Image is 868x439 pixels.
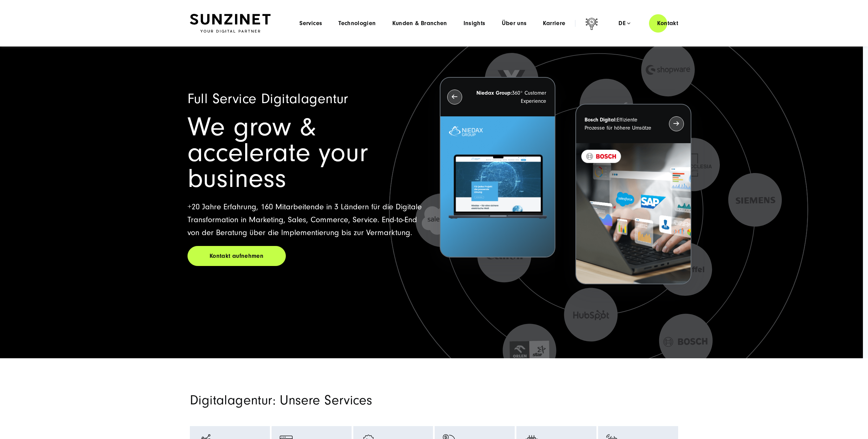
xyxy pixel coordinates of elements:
a: Über uns [502,20,527,27]
h2: Digitalagentur: Unsere Services [190,392,512,408]
a: Kunden & Branchen [392,20,447,27]
a: Kontakt [649,14,686,33]
p: +20 Jahre Erfahrung, 160 Mitarbeitende in 3 Ländern für die Digitale Transformation in Marketing,... [188,201,423,239]
a: Technologien [338,20,376,27]
p: 360° Customer Experience [474,89,546,105]
strong: Bosch Digital: [585,117,617,123]
a: Kontakt aufnehmen [188,246,286,266]
button: Niedax Group:360° Customer Experience Letztes Projekt von Niedax. Ein Laptop auf dem die Niedax W... [440,77,555,258]
a: Services [299,20,322,27]
div: de [618,20,630,27]
span: Full Service Digitalagentur [188,91,348,107]
img: SUNZINET Full Service Digital Agentur [190,14,271,33]
a: Karriere [543,20,565,27]
img: Letztes Projekt von Niedax. Ein Laptop auf dem die Niedax Website geöffnet ist, auf blauem Hinter... [440,116,555,257]
p: Effiziente Prozesse für höhere Umsätze [585,116,656,132]
button: Bosch Digital:Effiziente Prozesse für höhere Umsätze BOSCH - Kundeprojekt - Digital Transformatio... [575,104,691,285]
img: BOSCH - Kundeprojekt - Digital Transformation Agentur SUNZINET [576,143,690,284]
h1: We grow & accelerate your business [188,114,423,192]
strong: Niedax Group: [476,90,512,96]
a: Insights [463,20,486,27]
